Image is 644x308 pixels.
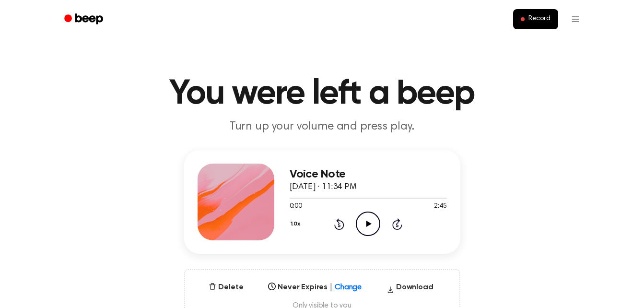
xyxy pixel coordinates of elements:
span: Record [528,15,550,24]
button: 1.0x [290,216,304,232]
span: 2:45 [434,201,446,212]
h1: You were left a beep [77,77,568,111]
a: Beep [58,10,112,29]
button: Download [383,282,437,297]
button: Delete [205,282,247,293]
p: Turn up your volume and press play. [138,119,506,135]
button: Record [513,9,558,29]
h3: Voice Note [290,168,447,181]
span: 0:00 [290,201,302,212]
span: [DATE] · 11:34 PM [290,183,357,191]
button: Open menu [564,8,587,31]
